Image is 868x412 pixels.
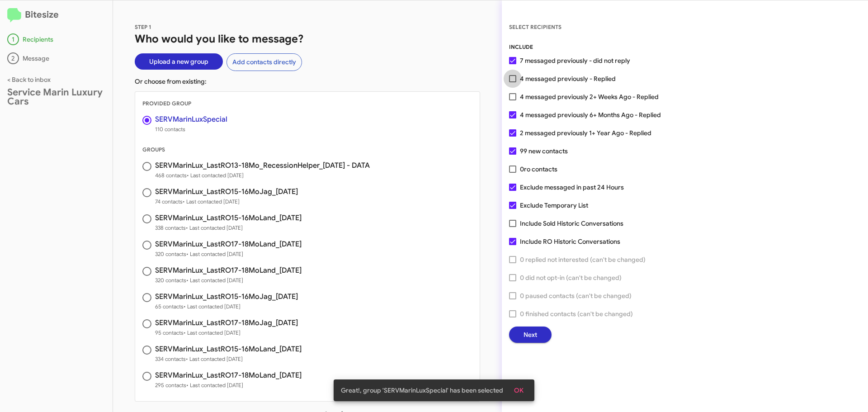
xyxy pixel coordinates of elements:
span: Exclude messaged in past 24 Hours [520,182,624,193]
span: Great!, group 'SERVMarinLuxSpecial' has been selected [341,386,503,395]
span: 65 contacts [155,302,298,311]
h3: SERVMarinLux_LastRO17-18MoLand_[DATE] [155,241,302,248]
span: Exclude Temporary List [520,200,588,211]
span: 320 contacts [155,250,302,259]
span: OK [514,382,524,398]
span: 4 messaged previously - Replied [520,73,616,84]
p: Or choose from existing: [135,77,480,86]
span: 468 contacts [155,171,370,180]
h1: Who would you like to message? [135,32,480,46]
a: < Back to inbox [7,76,51,84]
h3: SERVMarinLux_LastRO17-18MoJag_[DATE] [155,319,298,327]
span: 0 [520,164,557,175]
span: 334 contacts [155,355,302,364]
span: 2 messaged previously 1+ Year Ago - Replied [520,128,651,138]
span: STEP 1 [135,24,151,30]
span: 4 messaged previously 6+ Months Ago - Replied [520,109,661,120]
span: SELECT RECIPIENTS [509,24,561,30]
span: 338 contacts [155,223,302,232]
span: Include RO Historic Conversations [520,236,620,247]
span: Upload a new group [149,53,208,70]
img: logo-minimal.svg [7,8,21,23]
span: • Last contacted [DATE] [183,198,240,205]
div: PROVIDED GROUP [135,99,480,108]
span: • Last contacted [DATE] [186,224,243,231]
span: 0 paused contacts (can't be changed) [520,290,632,301]
div: 1 [7,33,19,45]
button: Add contacts directly [226,53,302,71]
span: ro contacts [524,165,557,173]
h3: SERVMarinLux_LastRO15-16MoLand_[DATE] [155,214,302,222]
span: 0 finished contacts (can't be changed) [520,308,633,319]
h2: Bitesize [7,8,105,23]
span: 320 contacts [155,276,302,285]
span: • Last contacted [DATE] [186,382,243,388]
span: 295 contacts [155,381,302,390]
span: • Last contacted [DATE] [186,277,243,284]
h3: SERVMarinLuxSpecial [155,116,227,123]
span: 99 new contacts [520,146,568,156]
button: Next [509,327,552,343]
h3: SERVMarinLux_LastRO17-18MoLand_[DATE] [155,372,302,379]
span: • Last contacted [DATE] [184,329,241,336]
h3: SERVMarinLux_LastRO13-18Mo_RecessionHelper_[DATE] - DATA [155,162,370,169]
div: Recipients [7,33,105,45]
span: • Last contacted [DATE] [186,355,243,362]
button: OK [507,382,531,398]
span: 0 replied not interested (can't be changed) [520,254,646,265]
div: GROUPS [135,145,480,154]
h3: SERVMarinLux_LastRO17-18MoLand_[DATE] [155,267,302,274]
span: 4 messaged previously 2+ Weeks Ago - Replied [520,91,659,102]
span: • Last contacted [DATE] [184,303,241,310]
span: 110 contacts [155,125,227,134]
span: 7 messaged previously - did not reply [520,55,630,66]
div: Message [7,52,105,64]
span: • Last contacted [DATE] [186,251,243,257]
span: Include Sold Historic Conversations [520,218,623,229]
span: 95 contacts [155,328,298,337]
span: Next [524,327,537,343]
div: INCLUDE [509,43,861,52]
button: Upload a new group [135,53,223,70]
div: Service Marin Luxury Cars [7,88,105,106]
div: 2 [7,52,19,64]
span: 74 contacts [155,197,298,206]
h3: SERVMarinLux_LastRO15-16MoJag_[DATE] [155,188,298,195]
span: 0 did not opt-in (can't be changed) [520,272,622,283]
span: • Last contacted [DATE] [187,172,244,179]
h3: SERVMarinLux_LastRO15-16MoJag_[DATE] [155,293,298,300]
h3: SERVMarinLux_LastRO15-16MoLand_[DATE] [155,346,302,353]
